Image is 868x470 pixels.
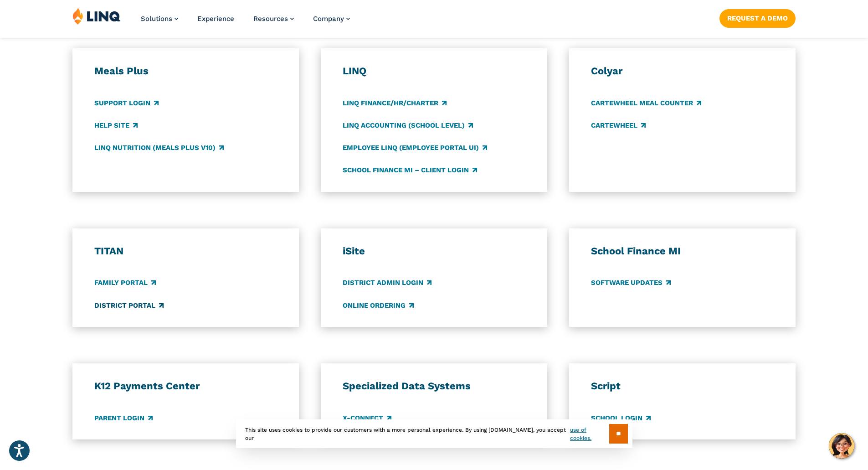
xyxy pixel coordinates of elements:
[313,15,350,23] a: Company
[94,413,153,423] a: Parent Login
[591,98,701,108] a: CARTEWHEEL Meal Counter
[197,15,234,23] a: Experience
[94,245,277,258] h3: TITAN
[591,278,671,288] a: Software Updates
[343,165,477,175] a: School Finance MI – Client Login
[719,9,796,27] a: Request a Demo
[94,300,164,310] a: District Portal
[343,380,526,393] h3: Specialized Data Systems
[591,65,774,77] h3: Colyar
[591,413,651,423] a: School Login
[591,120,646,130] a: CARTEWHEEL
[94,98,159,108] a: Support Login
[343,98,447,108] a: LINQ Finance/HR/Charter
[343,143,487,153] a: Employee LINQ (Employee Portal UI)
[253,15,288,23] span: Resources
[253,15,294,23] a: Resources
[719,7,796,27] nav: Button Navigation
[570,426,609,442] a: use of cookies.
[343,300,414,310] a: Online Ordering
[94,143,224,153] a: LINQ Nutrition (Meals Plus v10)
[591,245,774,258] h3: School Finance MI
[72,7,121,25] img: LINQ | K‑12 Software
[313,15,344,23] span: Company
[141,7,350,37] nav: Primary Navigation
[343,245,526,258] h3: iSite
[94,65,277,77] h3: Meals Plus
[829,433,854,459] button: Hello, have a question? Let’s chat.
[236,419,632,448] div: This site uses cookies to provide our customers with a more personal experience. By using [DOMAIN...
[141,15,178,23] a: Solutions
[591,380,774,393] h3: Script
[343,278,431,288] a: District Admin Login
[343,120,473,130] a: LINQ Accounting (school level)
[94,120,138,130] a: Help Site
[343,413,391,423] a: X-Connect
[94,278,156,288] a: Family Portal
[141,15,172,23] span: Solutions
[343,65,526,77] h3: LINQ
[94,380,277,393] h3: K12 Payments Center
